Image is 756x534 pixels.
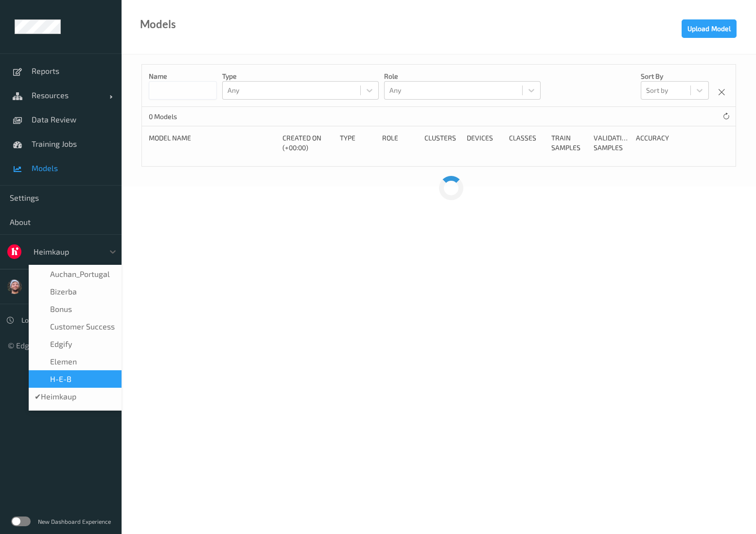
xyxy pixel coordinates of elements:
p: Sort by [641,71,709,81]
div: Model Name [149,133,276,153]
div: Validation Samples [594,133,629,153]
p: Type [222,71,379,81]
div: Models [140,19,176,29]
div: clusters [424,133,460,153]
div: Train Samples [551,133,587,153]
button: Upload Model [682,19,737,38]
div: Accuracy [636,133,671,153]
p: Name [149,71,217,81]
div: Type [340,133,375,153]
p: 0 Models [149,112,222,121]
div: Classes [509,133,545,153]
div: devices [467,133,502,153]
div: Role [382,133,418,153]
div: Created On (+00:00) [282,133,333,153]
p: Role [384,71,541,81]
